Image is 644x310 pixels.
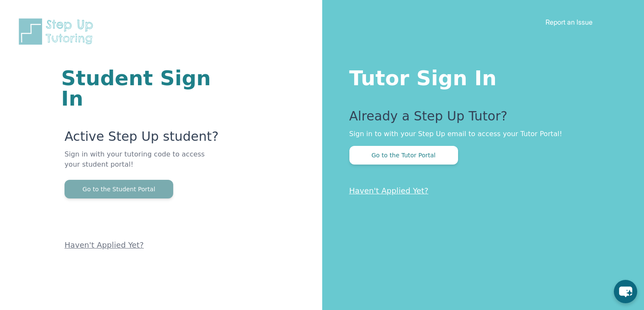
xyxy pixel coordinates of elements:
[349,129,610,139] p: Sign in to with your Step Up email to access your Tutor Portal!
[65,240,144,249] a: Haven't Applied Yet?
[349,64,610,88] h1: Tutor Sign In
[17,17,98,46] img: Step Up Tutoring horizontal logo
[65,149,220,180] p: Sign in with your tutoring code to access your student portal!
[349,146,458,165] button: Go to the Tutor Portal
[349,151,458,159] a: Go to the Tutor Portal
[546,18,593,26] a: Report an Issue
[614,280,637,303] button: chat-button
[65,185,173,193] a: Go to the Student Portal
[61,68,220,109] h1: Student Sign In
[65,180,173,198] button: Go to the Student Portal
[65,129,220,149] p: Active Step Up student?
[349,186,429,195] a: Haven't Applied Yet?
[349,109,610,129] p: Already a Step Up Tutor?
